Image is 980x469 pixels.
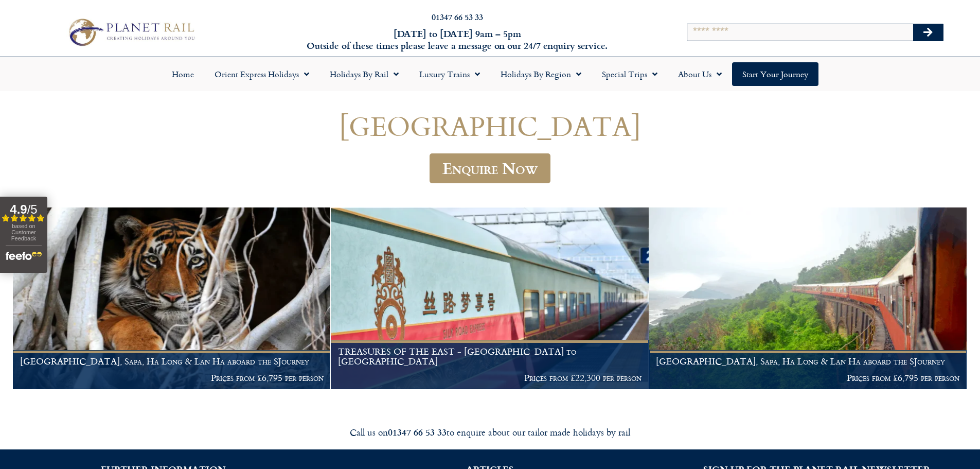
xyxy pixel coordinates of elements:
h1: TREASURES OF THE EAST - [GEOGRAPHIC_DATA] to [GEOGRAPHIC_DATA] [338,346,642,367]
a: Enquire Now [430,153,550,184]
strong: 01347 66 53 33 [388,425,447,439]
a: Holidays by Rail [319,62,409,86]
div: Call us on to enquire about our tailor made holidays by rail [202,426,778,438]
a: 01347 66 53 33 [432,11,483,23]
p: Prices from £6,795 per person [656,373,959,383]
a: [GEOGRAPHIC_DATA], Sapa, Ha Long & Lan Ha aboard the SJourney Prices from £6,795 per person [13,207,331,390]
h6: [DATE] to [DATE] 9am – 5pm Outside of these times please leave a message on our 24/7 enquiry serv... [264,28,651,52]
a: Special Trips [592,62,668,86]
button: Search [913,24,943,41]
a: Home [162,62,204,86]
p: Prices from £6,795 per person [20,373,324,383]
img: Planet Rail Train Holidays Logo [63,15,198,48]
a: Holidays by Region [490,62,592,86]
p: Prices from £22,300 per person [338,373,642,383]
h1: [GEOGRAPHIC_DATA], Sapa, Ha Long & Lan Ha aboard the SJourney [20,356,324,367]
a: Luxury Trains [409,62,490,86]
a: Start your Journey [732,62,818,86]
a: Orient Express Holidays [204,62,319,86]
a: TREASURES OF THE EAST - [GEOGRAPHIC_DATA] to [GEOGRAPHIC_DATA] Prices from £22,300 per person [331,207,649,390]
h1: [GEOGRAPHIC_DATA], Sapa, Ha Long & Lan Ha aboard the SJourney [656,356,959,367]
nav: Menu [5,62,975,86]
h1: [GEOGRAPHIC_DATA] [182,111,799,141]
a: [GEOGRAPHIC_DATA], Sapa, Ha Long & Lan Ha aboard the SJourney Prices from £6,795 per person [649,207,967,390]
a: About Us [668,62,732,86]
